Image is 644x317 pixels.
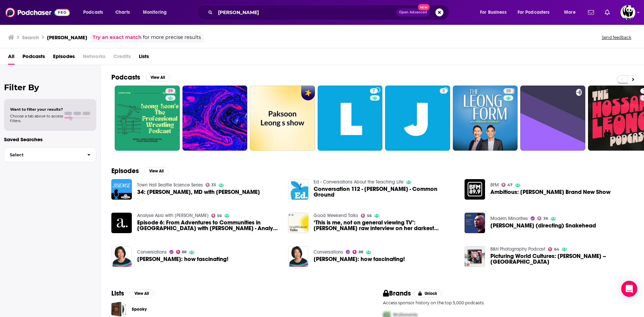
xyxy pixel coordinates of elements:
[385,86,450,151] a: 3
[143,8,167,17] span: Monitoring
[475,7,515,18] button: open menu
[490,189,610,195] span: Ambitious: [PERSON_NAME] Brand New Show
[383,289,411,298] h2: Brands
[585,7,597,18] a: Show notifications dropdown
[137,189,260,195] a: 34: Nadine Burke Harris, MD with Kristin Leong
[383,300,633,305] p: Access sponsor history on the top 5,000 podcasts.
[211,183,216,187] span: 33
[503,88,514,94] a: 20
[111,246,132,267] a: Lisa Leong: how fascinating!
[113,51,131,65] span: Credits
[314,256,405,262] a: Lisa Leong: how fascinating!
[139,51,149,65] span: Lists
[111,167,168,175] a: EpisodesView All
[5,6,70,19] a: Podchaser - Follow, Share and Rate Podcasts
[78,7,112,18] button: open menu
[10,107,63,112] span: Want to filter your results?
[453,86,518,151] a: 20
[93,34,142,41] a: Try an exact match
[211,214,222,218] a: 56
[137,189,260,195] span: 34: [PERSON_NAME], MD with [PERSON_NAME]
[203,5,455,20] div: Search podcasts, credits, & more...
[8,51,14,65] a: All
[373,88,375,95] span: 7
[314,220,457,231] a: ‘This is me, not on general viewing TV’: Melissa Leong’s raw interview on her darkest chapter
[143,34,201,41] span: for more precise results
[507,183,513,187] span: 47
[399,11,427,14] span: Open Advanced
[111,289,124,298] h2: Lists
[137,256,228,262] a: Lisa Leong: how fascinating!
[4,136,96,143] p: Saved Searches
[206,183,216,187] a: 33
[165,88,175,94] a: 39
[144,167,168,175] button: View All
[554,248,559,251] span: 64
[506,88,511,95] span: 20
[559,7,584,18] button: open menu
[370,88,378,94] a: 7
[318,86,383,151] a: 7
[518,8,550,17] span: For Podcasters
[115,86,180,151] a: 39
[288,246,309,267] img: Lisa Leong: how fascinating!
[490,223,596,228] span: [PERSON_NAME] (directing) Snakehead
[602,7,612,18] a: Show notifications dropdown
[367,214,372,217] span: 56
[490,189,610,195] a: Ambitious: Jason Leong’s Brand New Show
[182,251,186,254] span: 88
[361,214,372,218] a: 56
[111,302,126,317] a: Spooky
[537,216,548,220] a: 36
[621,5,635,20] span: Logged in as MXA_Team
[465,246,485,267] img: Picturing World Cultures: Mark Leong – China
[490,182,499,188] a: BFM
[564,8,576,17] span: More
[418,4,430,10] span: New
[111,167,139,175] h2: Episodes
[465,213,485,233] img: Evan Jackson Leong’s (directing) Snakehead
[47,34,87,41] h3: [PERSON_NAME]
[543,217,548,220] span: 36
[465,179,485,200] img: Ambitious: Jason Leong’s Brand New Show
[314,256,405,262] span: [PERSON_NAME]: how fascinating!
[490,223,596,228] a: Evan Jackson Leong’s (directing) Snakehead
[146,73,170,82] button: View All
[138,7,175,18] button: open menu
[314,186,457,198] a: Conversation 112 - Kristin Leong - Common Ground
[111,213,132,233] a: Episode 6: From Adventures to Communities in Southeast Asia with Kristine - Analyse Asia with Ber...
[288,213,309,233] img: ‘This is me, not on general viewing TV’: Melissa Leong’s raw interview on her darkest chapter
[314,220,457,231] span: ‘This is me, not on general viewing TV’: [PERSON_NAME] raw interview on her darkest chapter
[288,179,309,200] img: Conversation 112 - Kristin Leong - Common Ground
[621,281,637,297] div: Open Intercom Messenger
[115,8,130,17] span: Charts
[215,7,396,18] input: Search podcasts, credits, & more...
[137,220,280,231] span: Episode 6: From Adventures to Communities in [GEOGRAPHIC_DATA] with [PERSON_NAME] - Analyse Asia ...
[22,51,45,65] span: Podcasts
[490,253,633,265] a: Picturing World Cultures: Mark Leong – China
[137,256,228,262] span: [PERSON_NAME]: how fascinating!
[548,247,559,251] a: 64
[490,253,633,265] span: Picturing World Cultures: [PERSON_NAME] – [GEOGRAPHIC_DATA]
[137,182,203,188] a: Town Hall Seattle Science Series
[111,289,154,298] a: ListsView All
[600,35,633,40] button: Send feedback
[513,7,559,18] button: open menu
[137,213,209,218] a: Analyse Asia with Bernard Leong
[621,5,635,20] button: Show profile menu
[53,51,75,65] a: Episodes
[490,246,545,252] a: B&H Photography Podcast
[501,183,513,187] a: 47
[442,88,445,95] span: 3
[396,8,430,16] button: Open AdvancedNew
[111,179,132,200] img: 34: Nadine Burke Harris, MD with Kristin Leong
[176,250,187,254] a: 88
[137,220,280,231] a: Episode 6: From Adventures to Communities in Southeast Asia with Kristine - Analyse Asia with Ber...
